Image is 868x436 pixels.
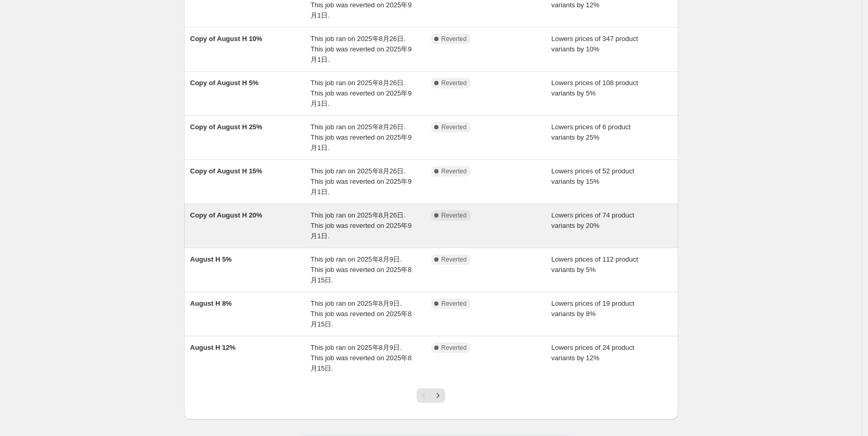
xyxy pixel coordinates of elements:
[310,211,411,240] span: This job ran on 2025年8月26日. This job was reverted on 2025年9月1日.
[551,79,638,97] span: Lowers prices of 108 product variants by 5%
[551,344,634,362] span: Lowers prices of 24 product variants by 12%
[310,79,411,107] span: This job ran on 2025年8月26日. This job was reverted on 2025年9月1日.
[417,388,445,403] nav: Pagination
[442,299,467,308] span: Reverted
[310,35,411,63] span: This job ran on 2025年8月26日. This job was reverted on 2025年9月1日.
[190,167,263,175] span: Copy of August H 15%
[190,255,232,263] span: August H 5%
[310,167,411,196] span: This job ran on 2025年8月26日. This job was reverted on 2025年9月1日.
[190,79,259,87] span: Copy of August H 5%
[551,299,634,318] span: Lowers prices of 19 product variants by 8%
[551,255,638,274] span: Lowers prices of 112 product variants by 5%
[310,123,411,152] span: This job ran on 2025年8月26日. This job was reverted on 2025年9月1日.
[442,255,467,264] span: Reverted
[442,167,467,175] span: Reverted
[190,299,232,307] span: August H 8%
[310,344,411,372] span: This job ran on 2025年8月9日. This job was reverted on 2025年8月15日.
[310,255,411,284] span: This job ran on 2025年8月9日. This job was reverted on 2025年8月15日.
[551,35,638,53] span: Lowers prices of 347 product variants by 10%
[190,123,263,131] span: Copy of August H 25%
[442,35,467,43] span: Reverted
[442,344,467,352] span: Reverted
[431,388,445,403] button: Next
[551,123,630,141] span: Lowers prices of 6 product variants by 25%
[442,123,467,131] span: Reverted
[442,79,467,87] span: Reverted
[551,211,634,229] span: Lowers prices of 74 product variants by 20%
[190,211,263,219] span: Copy of August H 20%
[190,344,236,351] span: August H 12%
[551,167,634,185] span: Lowers prices of 52 product variants by 15%
[310,299,411,328] span: This job ran on 2025年8月9日. This job was reverted on 2025年8月15日.
[190,35,263,43] span: Copy of August H 10%
[442,211,467,220] span: Reverted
